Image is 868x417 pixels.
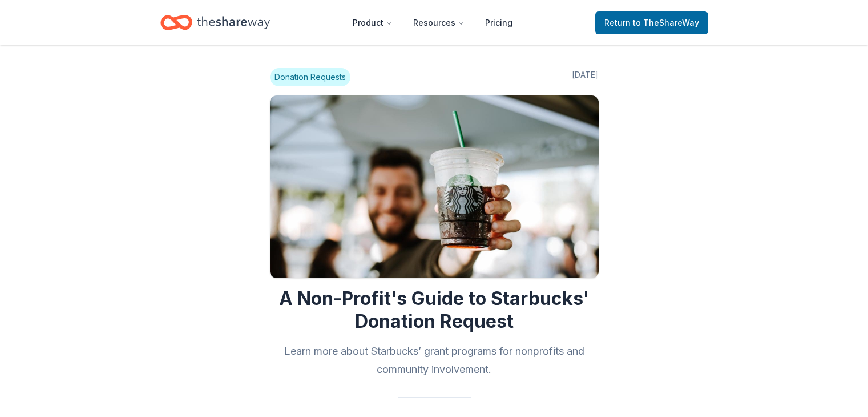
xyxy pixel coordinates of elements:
[270,68,350,86] span: Donation Requests
[270,342,599,379] h2: Learn more about Starbucks’ grant programs for nonprofits and community involvement.
[595,11,708,34] a: Returnto TheShareWay
[604,16,699,30] span: Return
[476,11,522,34] a: Pricing
[344,9,522,36] nav: Main
[270,287,599,333] h1: A Non-Profit's Guide to Starbucks' Donation Request
[344,11,402,34] button: Product
[633,18,699,27] span: to TheShareWay
[572,68,599,86] span: [DATE]
[404,11,474,34] button: Resources
[270,95,599,278] img: Image for A Non-Profit's Guide to Starbucks' Donation Request
[160,9,270,36] a: Home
